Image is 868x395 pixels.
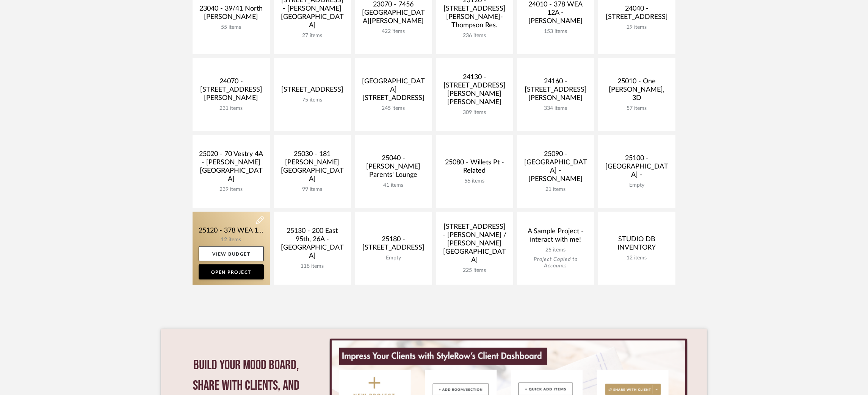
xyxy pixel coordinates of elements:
[523,77,588,105] div: 24160 - [STREET_ADDRESS][PERSON_NAME]
[280,186,345,193] div: 99 items
[442,223,507,267] div: [STREET_ADDRESS] - [PERSON_NAME] / [PERSON_NAME][GEOGRAPHIC_DATA]
[199,186,264,193] div: 239 items
[604,5,669,24] div: 24040 - [STREET_ADDRESS]
[199,246,264,261] a: View Budget
[442,267,507,274] div: 225 items
[361,235,426,255] div: 25180 - [STREET_ADDRESS]
[442,178,507,184] div: 56 items
[523,256,588,269] div: Project Copied to Accounts
[442,33,507,39] div: 236 items
[523,247,588,253] div: 25 items
[604,77,669,105] div: 25010 - One [PERSON_NAME], 3D
[604,235,669,255] div: STUDIO DB INVENTORY
[442,73,507,109] div: 24130 - [STREET_ADDRESS][PERSON_NAME][PERSON_NAME]
[361,0,426,28] div: 23070 - 7456 [GEOGRAPHIC_DATA][PERSON_NAME]
[280,33,345,39] div: 27 items
[604,24,669,31] div: 29 items
[604,154,669,182] div: 25100 - [GEOGRAPHIC_DATA] -
[442,158,507,178] div: 25080 - Willets Pt - Related
[361,255,426,261] div: Empty
[361,77,426,105] div: [GEOGRAPHIC_DATA][STREET_ADDRESS]
[523,186,588,193] div: 21 items
[361,105,426,112] div: 245 items
[361,182,426,189] div: 41 items
[604,182,669,189] div: Empty
[199,5,264,24] div: 23040 - 39/41 North [PERSON_NAME]
[280,150,345,186] div: 25030 - 181 [PERSON_NAME][GEOGRAPHIC_DATA]
[604,105,669,112] div: 57 items
[199,150,264,186] div: 25020 - 70 Vestry 4A - [PERSON_NAME][GEOGRAPHIC_DATA]
[442,109,507,116] div: 309 items
[199,77,264,105] div: 24070 - [STREET_ADDRESS][PERSON_NAME]
[199,105,264,112] div: 231 items
[523,105,588,112] div: 334 items
[280,227,345,263] div: 25130 - 200 East 95th, 26A - [GEOGRAPHIC_DATA]
[523,150,588,186] div: 25090 - [GEOGRAPHIC_DATA] - [PERSON_NAME]
[280,97,345,103] div: 75 items
[199,264,264,279] a: Open Project
[361,154,426,182] div: 25040 - [PERSON_NAME] Parents' Lounge
[199,24,264,31] div: 55 items
[280,263,345,270] div: 118 items
[361,28,426,35] div: 422 items
[604,255,669,261] div: 12 items
[523,0,588,28] div: 24010 - 378 WEA 12A - [PERSON_NAME]
[523,28,588,35] div: 153 items
[523,227,588,247] div: A Sample Project - interact with me!
[280,86,345,97] div: [STREET_ADDRESS]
